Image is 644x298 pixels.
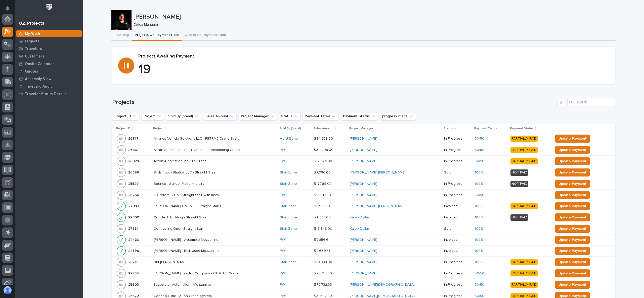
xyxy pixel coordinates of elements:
p: 27239 [128,270,140,276]
p: $ 5,918.00 [314,203,331,208]
p: $ 13,917.00 [314,192,332,197]
p: Project [153,126,164,131]
p: Payment Status [510,126,533,131]
p: Invoiced [444,215,471,220]
button: Update Payment [555,258,590,266]
button: users-avatar [2,285,13,295]
p: 26716 [128,259,140,264]
a: Timecard Audit [15,83,83,90]
span: Update Payment [559,181,586,187]
p: Project ID [116,126,131,131]
tr: 2723927239 [PERSON_NAME] Tractor Company - FSTRUL3 Crane System[PERSON_NAME] Tractor Company - FS... [112,268,615,279]
p: Projects [25,39,39,44]
a: PWI [280,283,286,287]
p: Sold By (brand) [279,126,301,131]
p: $ 34,999.00 [314,147,334,152]
span: Update Payment [559,226,586,232]
div: NOT PAID [510,169,528,176]
p: 25520 [128,181,140,186]
a: 50/50 [475,159,484,163]
p: Bounce - School Platform stairs [154,181,205,186]
p: Sold [444,170,471,175]
a: Kaleb Dallas [350,215,370,220]
a: PWI [280,249,286,253]
a: PWI [280,148,286,152]
button: Update Payment [555,236,590,244]
div: PARTIALLY PAID [510,158,538,164]
p: 25903 [128,282,140,287]
a: Stair Zone [280,204,297,208]
a: 50/50 [475,283,484,287]
img: Workspace Logo [45,3,54,12]
tr: 2675626756 C Cretors & Co - Straight Stair With InstallC Cretors & Co - Straight Stair With Insta... [112,190,615,201]
p: $ 7,080.00 [314,169,332,175]
tr: 2709327093 [PERSON_NAME] Co - MO - Straight Stair II[PERSON_NAME] Co - MO - Straight Stair II Sta... [112,201,615,212]
tr: 2736127361 Contracting One - Straight StairContracting One - Straight Stair Stair Zone $ 15,948.0... [112,223,615,234]
button: Sold By (brand) [166,112,201,120]
p: Quotes [25,69,38,74]
h1: Projects [112,99,555,106]
a: [PERSON_NAME] [350,159,377,163]
button: Update Payment [555,168,590,176]
a: Traveler Status Details [15,90,83,98]
p: 24430 [128,237,140,242]
a: Hoist Zone [280,137,298,141]
div: PARTIALLY PAID [510,203,538,209]
p: Invoiced [444,204,471,208]
a: PWI [280,159,286,163]
button: Project [141,112,164,120]
p: $ 84,259.00 [314,136,334,141]
p: $ 15,948.00 [314,226,333,231]
a: [PERSON_NAME] [350,148,377,152]
span: Update Payment [559,282,586,288]
div: PARTIALLY PAID [510,147,538,153]
a: [PERSON_NAME] [350,238,377,242]
p: $ 12,624.00 [314,158,333,163]
a: [PERSON_NAME][DEMOGRAPHIC_DATA] [350,283,415,287]
p: Assembly View [25,77,51,81]
p: 26831 [128,147,139,152]
tr: 2683126831 Altron Automation Inc - HyperLite Freestanding CraneAltron Automation Inc - HyperLite ... [112,144,615,156]
div: PARTIALLY PAID [510,259,538,265]
a: [PERSON_NAME] [350,249,377,253]
tr: 2730027300 Con Tech Building - Straight StairCon Tech Building - Straight Stair Stair Zone $ 4,98... [112,212,615,223]
button: Update Payment [555,202,590,210]
a: 50/50 [475,193,484,197]
button: Update Payment [555,191,590,199]
button: Update Payment [555,247,590,255]
button: Update Payment [555,281,590,289]
button: Notifications [2,3,13,14]
a: Travelers [15,45,83,52]
span: Update Payment [559,270,586,276]
p: Altron Automation Inc - HyperLite Freestanding Crane [154,147,241,152]
a: 100% [475,215,483,220]
a: PWI [280,193,286,197]
p: - [510,193,549,197]
tr: 2443024430 [PERSON_NAME] - Assemble Mezzanine[PERSON_NAME] - Assemble Mezzanine PWI $ 2,856.64$ 2... [112,234,615,245]
p: 26817 [128,136,140,141]
div: Notifications [6,6,13,14]
p: In Progress [444,159,471,163]
p: - [510,249,549,253]
div: PARTIALLY PAID [510,282,538,288]
a: Onsite Calendar [15,60,83,68]
button: Update Payment [555,225,590,233]
button: Invoicing [111,30,132,41]
a: 100% [475,227,483,231]
p: [PERSON_NAME] Co - MO - Straight Stair II [154,203,223,208]
p: In Progress [444,182,471,186]
p: 26756 [128,192,140,197]
span: Update Payment [559,237,586,243]
p: Traveler Status Details [25,92,66,96]
div: 02. Projects [19,21,44,26]
span: Update Payment [559,136,586,142]
a: 50/50 [475,137,484,141]
button: Project ID [112,112,139,120]
p: Sold [444,227,471,231]
input: Search [567,98,615,106]
p: $ 19,038.00 [314,259,333,264]
p: 26396 [128,169,140,175]
div: NOT PAID [510,181,528,187]
p: Customers [25,54,44,59]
